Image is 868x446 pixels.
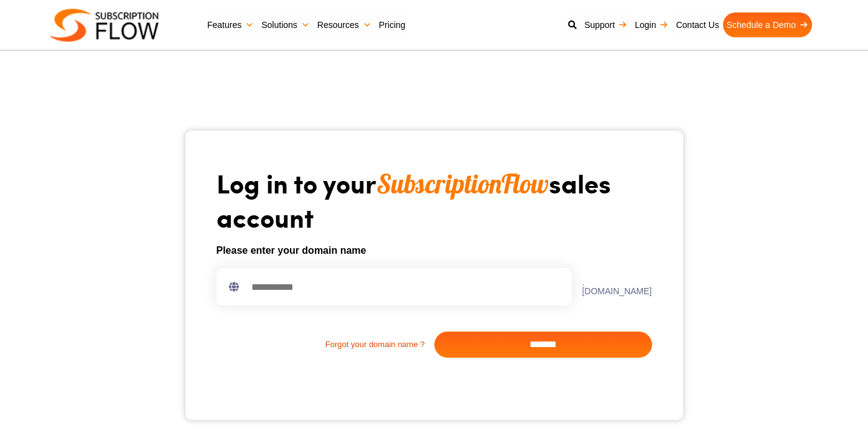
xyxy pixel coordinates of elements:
[314,12,375,37] a: Resources
[217,338,434,351] a: Forgot your domain name ?
[581,12,631,37] a: Support
[376,167,549,200] span: SubscriptionFlow
[631,12,672,37] a: Login
[572,278,651,295] label: .[DOMAIN_NAME]
[50,9,159,42] img: Subscriptionflow
[217,243,652,258] h6: Please enter your domain name
[258,12,314,37] a: Solutions
[723,12,812,37] a: Schedule a Demo
[375,12,409,37] a: Pricing
[217,167,652,233] h1: Log in to your sales account
[672,12,722,37] a: Contact Us
[203,12,258,37] a: Features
